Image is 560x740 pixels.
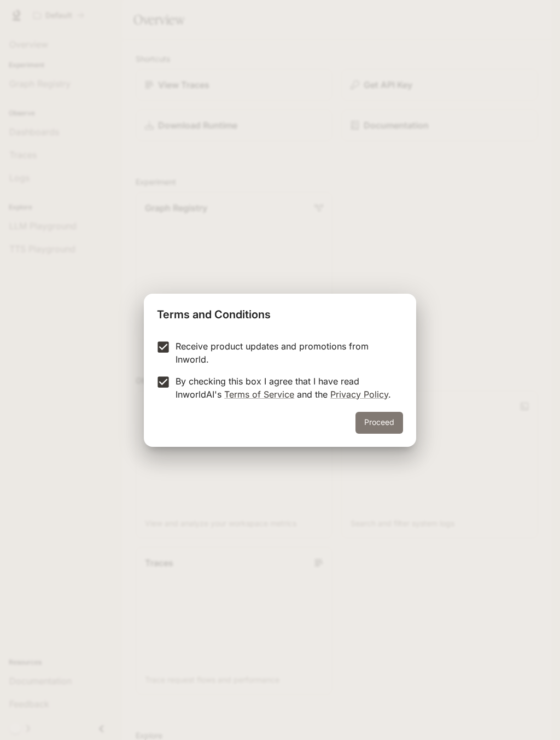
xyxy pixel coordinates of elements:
h2: Terms and Conditions [144,294,416,331]
button: Proceed [355,412,403,434]
p: Receive product updates and promotions from Inworld. [176,340,394,366]
a: Privacy Policy [330,389,388,400]
a: Terms of Service [224,389,294,400]
p: By checking this box I agree that I have read InworldAI's and the . [176,375,394,401]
